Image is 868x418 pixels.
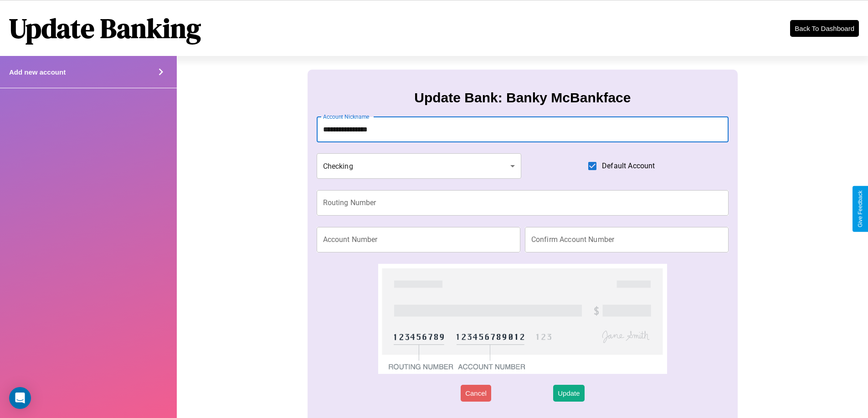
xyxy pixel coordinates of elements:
button: Update [553,385,584,402]
h3: Update Bank: Banky McBankface [414,90,631,106]
span: Default Account [602,161,655,171]
h1: Update Banking [9,10,201,47]
button: Cancel [461,385,491,402]
div: Checking [317,153,522,179]
div: Open Intercom Messenger [9,387,31,409]
img: check [378,264,667,374]
button: Back To Dashboard [790,20,859,37]
label: Account Nickname [323,113,370,121]
div: Give Feedback [857,191,863,227]
h4: Add new account [9,68,66,76]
